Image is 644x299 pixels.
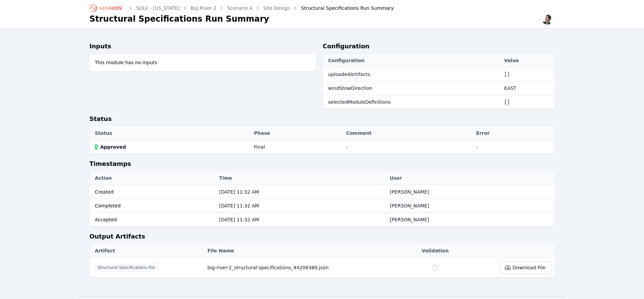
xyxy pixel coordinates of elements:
th: Error [473,126,555,140]
td: EAST [501,81,554,95]
td: [PERSON_NAME] [386,185,555,199]
pre: [] [504,71,551,78]
th: User [386,171,555,185]
td: - [473,140,555,154]
span: selectedModuleDefinitions [328,99,391,105]
div: No Schema [431,264,439,272]
a: Scenario A [227,5,253,11]
td: [DATE] 11:32 AM [216,185,386,199]
td: [PERSON_NAME] [386,199,555,213]
span: windStowDirection [328,85,373,91]
img: Alex Kushner [542,14,553,25]
th: Time [216,171,386,185]
span: Approved [100,144,126,150]
a: SOLV - [US_STATE] [136,5,180,11]
a: Site Design [263,5,290,11]
div: Created [95,189,213,195]
th: Configuration [323,54,501,68]
div: Completed [95,202,213,209]
div: Final [254,144,265,150]
th: Phase [251,126,343,140]
h1: Structural Specifications Run Summary [90,14,269,24]
pre: [] [504,99,551,105]
th: Artifact [90,244,204,258]
th: Validation [408,244,462,258]
nav: Breadcrumb [90,3,394,14]
div: Accepted [95,216,213,223]
h2: Configuration [323,42,555,54]
h2: Inputs [90,42,316,54]
span: Structural Specifications File [95,264,158,272]
th: Value [501,54,554,68]
th: Comment [343,126,473,140]
td: [DATE] 11:32 AM [216,213,386,227]
button: Download File [500,261,551,274]
td: - [343,140,473,154]
td: [DATE] 11:32 AM [216,199,386,213]
span: big-river-2_structural-specifications_44206380.json [207,265,329,270]
h2: Timestamps [90,159,555,171]
div: This module has no inputs [90,54,316,71]
a: Big River 2 [191,5,216,11]
h2: Status [90,114,555,126]
h2: Output Artifacts [90,232,555,244]
th: Status [90,126,251,140]
th: Action [90,171,216,185]
th: File Name [204,244,408,258]
div: Structural Specifications Run Summary [292,5,394,11]
span: uploadedArtifacts [328,72,370,77]
td: [PERSON_NAME] [386,213,555,227]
